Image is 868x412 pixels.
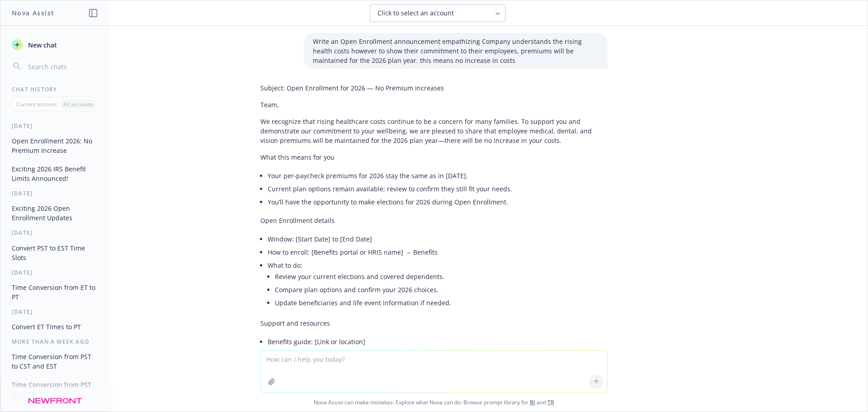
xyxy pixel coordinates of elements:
[547,398,554,406] a: TR
[260,117,608,145] p: We recognize that rising healthcare costs continue to be a concern for many families. To support ...
[1,85,109,93] div: Chat History
[12,8,54,18] h1: Nova Assist
[268,259,608,311] li: What to do:
[1,269,109,276] div: [DATE]
[8,37,102,53] button: New chat
[1,338,109,346] div: More than a week ago
[1,308,109,316] div: [DATE]
[8,133,102,158] button: Open Enrollment 2026: No Premium Increase
[8,241,102,265] button: Convert PST to EST Time Slots
[63,100,94,108] p: All accounts
[275,270,608,283] li: Review your current elections and covered dependents.
[268,232,608,246] li: Window: [Start Date] to [End Date]
[377,9,454,18] span: Click to select an account
[8,377,102,402] button: Time Conversion from PST to CST
[8,280,102,304] button: Time Conversion from ET to PT
[268,182,608,195] li: Current plan options remain available; review to confirm they still fit your needs.
[530,398,535,406] a: BI
[313,37,599,65] p: Write an Open Enrollment announcement empathizing Company understands the rising health costs how...
[4,393,864,412] span: Nova Assist can make mistakes. Explore what Nova can do: Browse prompt library for and
[1,189,109,197] div: [DATE]
[8,201,102,225] button: Exciting 2026 Open Enrollment Updates
[260,83,608,93] p: Subject: Open Enrollment for 2026 — No Premium Increases
[268,348,608,361] li: Virtual info sessions: [Dates/times or link to register]
[275,296,608,309] li: Update beneficiaries and life event information if needed.
[268,169,608,182] li: Your per‑paycheck premiums for 2026 stay the same as in [DATE].
[26,40,57,50] span: New chat
[370,4,505,22] button: Click to select an account
[268,246,608,259] li: How to enroll: [Benefits portal or HRIS name] → Benefits
[260,100,608,109] p: Team,
[260,216,608,225] p: Open Enrollment details
[275,283,608,296] li: Compare plan options and confirm your 2026 choices.
[16,100,57,108] p: Current account
[268,195,608,208] li: You’ll have the opportunity to make elections for 2026 during Open Enrollment.
[1,229,109,237] div: [DATE]
[26,60,98,73] input: Search chats
[1,122,109,130] div: [DATE]
[268,335,608,348] li: Benefits guide: [Link or location]
[260,318,608,328] p: Support and resources
[8,319,102,334] button: Convert ET Times to PT
[8,349,102,374] button: Time Conversion from PST to CST and EST
[260,152,608,162] p: What this means for you
[8,161,102,186] button: Exciting 2026 IRS Benefit Limits Announced!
